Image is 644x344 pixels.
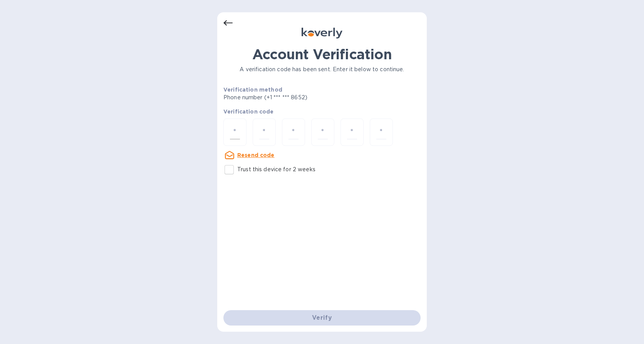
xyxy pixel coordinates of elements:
p: Verification code [223,108,421,115]
p: A verification code has been sent. Enter it below to continue. [223,65,421,73]
p: Trust this device for 2 weeks [237,165,315,174]
b: Verification method [223,87,282,93]
p: Phone number (+1 *** *** 8652) [223,94,366,102]
h1: Account Verification [223,46,421,62]
u: Resend code [237,152,275,158]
